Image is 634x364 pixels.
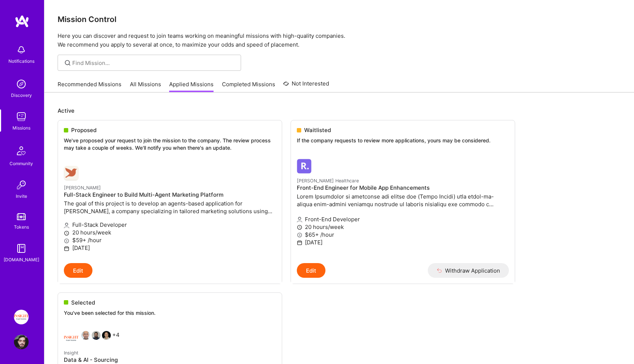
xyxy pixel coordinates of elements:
a: Roger Healthcare company logo[PERSON_NAME] HealthcareFront-End Engineer for Mobile App Enhancemen... [291,153,515,263]
img: guide book [14,241,29,256]
i: icon SearchGrey [63,59,72,67]
img: Roger Healthcare company logo [297,159,311,174]
i: icon Clock [297,225,302,230]
button: Withdraw Application [428,263,509,278]
div: Missions [12,124,30,132]
span: Waitlisted [304,126,331,134]
img: Invite [14,178,29,192]
img: bell [14,43,29,57]
p: $59+ /hour [64,236,276,244]
small: [PERSON_NAME] Healthcare [297,178,359,183]
img: Insight Partners: Data & AI - Sourcing [14,310,29,324]
div: Notifications [8,57,34,65]
h4: Full-Stack Engineer to Build Multi-Agent Marketing Platform [64,192,276,198]
a: User Avatar [12,335,30,349]
a: Robynn AI company logo[PERSON_NAME]Full-Stack Engineer to Build Multi-Agent Marketing PlatformThe... [58,160,282,263]
small: [PERSON_NAME] [64,185,101,190]
div: Tokens [14,223,29,231]
h3: Mission Control [58,15,621,24]
p: We've proposed your request to join the mission to the company. The review process may take a cou... [64,137,276,151]
img: tokens [17,213,26,220]
button: Edit [297,263,325,278]
input: Find Mission... [72,59,236,67]
p: Front-End Developer [297,215,509,223]
img: Robynn AI company logo [64,166,79,181]
p: 20 hours/week [297,223,509,231]
a: Not Interested [283,79,329,92]
i: icon Applicant [297,217,302,222]
p: $65+ /hour [297,231,509,239]
i: icon MoneyGray [297,232,302,238]
i: icon Applicant [64,223,69,228]
a: All Missions [130,80,161,92]
i: icon MoneyGray [64,238,69,244]
a: Recommended Missions [58,80,121,92]
div: Invite [16,192,27,200]
img: Community [12,142,30,160]
img: User Avatar [14,335,29,349]
a: Applied Missions [169,80,214,92]
p: [DATE] [64,244,276,252]
p: Lorem Ipsumdolor si ametconse adi elitse doe (Tempo Incidi) utla etdol-ma-aliqua enim-admini veni... [297,193,509,208]
p: The goal of this project is to develop an agents-based application for [PERSON_NAME], a company s... [64,200,276,215]
p: If the company requests to review more applications, yours may be considered. [297,137,509,144]
a: Completed Missions [222,80,275,92]
span: Proposed [71,126,96,134]
button: Edit [64,263,92,278]
p: 20 hours/week [64,229,276,236]
i: icon Calendar [64,246,69,251]
img: logo [15,15,29,28]
p: Full-Stack Developer [64,221,276,229]
img: teamwork [14,109,29,124]
p: Active [58,107,621,114]
i: icon Clock [64,230,69,236]
h4: Front-End Engineer for Mobile App Enhancements [297,185,509,191]
p: [DATE] [297,239,509,246]
img: discovery [14,77,29,91]
p: Here you can discover and request to join teams working on meaningful missions with high-quality ... [58,32,621,49]
div: [DOMAIN_NAME] [4,256,39,263]
div: Discovery [11,91,32,99]
i: icon Calendar [297,240,302,245]
a: Insight Partners: Data & AI - Sourcing [12,310,30,324]
div: Community [10,160,33,167]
